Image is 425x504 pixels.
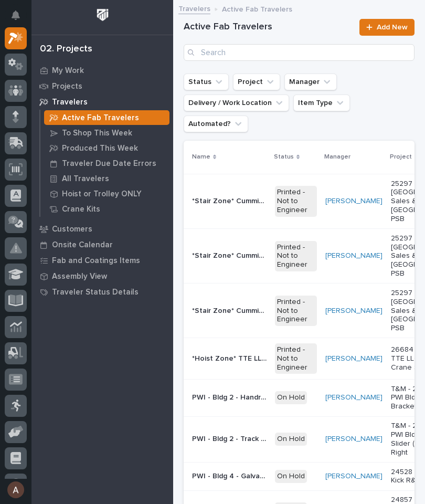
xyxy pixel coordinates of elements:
button: Manager [284,73,337,90]
p: Active Fab Travelers [62,113,139,123]
a: Hoist or Trolley ONLY [40,186,173,201]
a: Travelers [178,2,210,14]
p: All Travelers [62,174,109,184]
p: Customers [52,225,92,234]
a: All Travelers [40,171,173,186]
div: On Hold [275,470,307,483]
div: On Hold [275,391,307,404]
p: Assembly View [52,272,107,281]
p: *Hoist Zone* TTE LLC - 1 Ton Crane System [192,352,269,363]
p: Fab and Coatings Items [52,256,140,266]
a: Fab and Coatings Items [31,253,173,268]
a: Customers [31,221,173,237]
span: Add New [377,24,408,31]
p: Name [192,151,210,163]
div: Printed - Not to Engineer [275,296,317,326]
p: PWI - Bldg 4 - Galvanized Guardrail [192,470,269,481]
div: Printed - Not to Engineer [275,241,317,271]
p: PWI - Bldg 2 - Track Slider (106-AS04) - RIGHT [192,433,269,444]
a: My Work [31,62,173,78]
a: Active Fab Travelers [40,110,173,125]
p: PWI - Bldg 2 - Handrail Bracket - Left [192,391,269,402]
div: Printed - Not to Engineer [275,343,317,374]
p: Hoist or Trolley ONLY [62,190,142,199]
button: Notifications [5,4,27,26]
a: Traveler Due Date Errors [40,156,173,171]
p: Status [274,151,294,163]
a: Assembly View [31,268,173,284]
a: [PERSON_NAME] [325,251,382,260]
p: Crane Kits [62,205,100,214]
button: Item Type [293,94,350,111]
p: Projects [52,82,82,91]
p: Active Fab Travelers [222,3,292,14]
a: [PERSON_NAME] [325,197,382,206]
p: Travelers [52,98,88,107]
a: Crane Kits [40,202,173,216]
a: Projects [31,78,173,94]
p: *Stair Zone* Cummins - TBD - Stair 'B' [192,249,269,260]
p: Project [390,151,412,163]
p: Manager [324,151,350,163]
a: [PERSON_NAME] [325,393,382,402]
p: Produced This Week [62,144,138,153]
p: To Shop This Week [62,129,132,138]
a: [PERSON_NAME] [325,435,382,444]
p: Onsite Calendar [52,240,113,250]
img: Workspace Logo [93,5,112,25]
div: Notifications [13,10,27,27]
a: To Shop This Week [40,125,173,140]
a: Traveler Status Details [31,284,173,300]
button: Delivery / Work Location [184,94,289,111]
button: Project [233,73,280,90]
div: On Hold [275,433,307,446]
a: [PERSON_NAME] [325,354,382,363]
p: *Stair Zone* Cummins - TBD - Stair 'A' [192,195,269,206]
a: [PERSON_NAME] [325,472,382,481]
a: Travelers [31,94,173,110]
p: My Work [52,66,84,76]
p: Traveler Status Details [52,288,139,297]
button: Status [184,73,229,90]
p: *Stair Zone* Cummins - TBD - Stair 'C' [192,304,269,316]
button: Automated? [184,115,248,132]
p: Traveler Due Date Errors [62,159,156,169]
a: Produced This Week [40,141,173,155]
a: Onsite Calendar [31,237,173,253]
button: users-avatar [5,479,27,501]
a: Add New [359,19,415,36]
h1: Active Fab Travelers [184,21,353,34]
a: [PERSON_NAME] [325,307,382,316]
div: 02. Projects [40,44,92,55]
div: Printed - Not to Engineer [275,186,317,216]
input: Search [184,44,415,61]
